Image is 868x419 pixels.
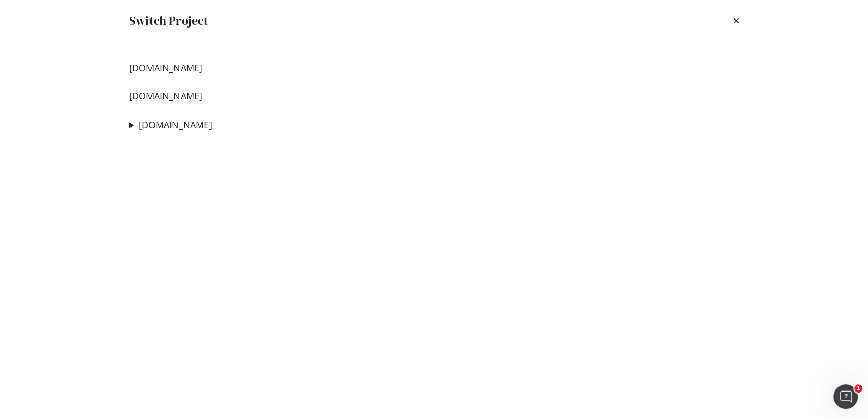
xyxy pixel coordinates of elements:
a: [DOMAIN_NAME] [129,91,202,101]
span: 1 [854,384,862,393]
div: Switch Project [129,12,208,30]
iframe: Intercom live chat [833,384,858,409]
a: [DOMAIN_NAME] [139,120,212,130]
summary: [DOMAIN_NAME] [129,119,212,132]
div: times [733,12,739,30]
a: [DOMAIN_NAME] [129,63,202,73]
